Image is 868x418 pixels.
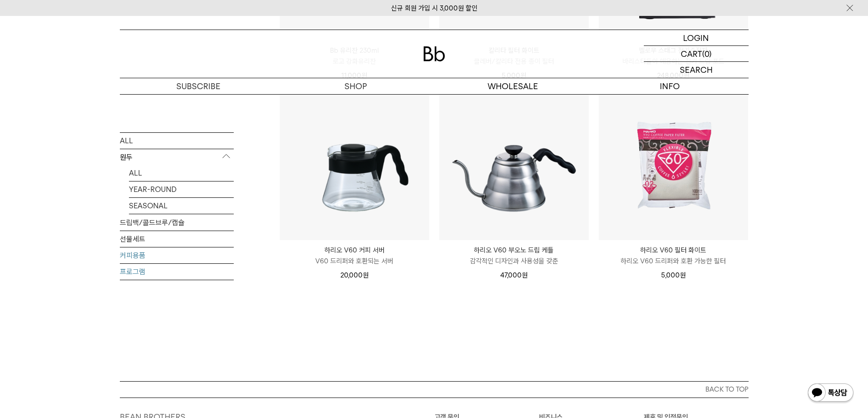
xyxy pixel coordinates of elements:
span: 47,000 [500,271,528,279]
img: 하리오 V60 필터 화이트 [599,91,748,240]
a: 커피용품 [120,247,234,263]
p: 하리오 V60 커피 서버 [280,245,429,256]
button: BACK TO TOP [120,381,749,398]
span: 5,000 [661,271,686,279]
p: 하리오 V60 부오노 드립 케틀 [439,245,589,256]
img: 하리오 V60 부오노 드립 케틀 [439,91,589,240]
p: 하리오 V60 드리퍼와 호환 가능한 필터 [599,256,748,267]
p: 원두 [120,149,234,165]
a: 하리오 V60 부오노 드립 케틀 감각적인 디자인과 사용성을 갖춘 [439,245,589,267]
a: ALL [129,165,234,181]
a: 선물세트 [120,231,234,247]
a: SEASONAL [129,197,234,213]
p: 감각적인 디자인과 사용성을 갖춘 [439,256,589,267]
span: 20,000 [340,271,369,279]
span: 원 [680,271,686,279]
span: 원 [522,271,528,279]
a: CART (0) [644,46,749,62]
img: 하리오 V60 커피 서버 [280,91,429,240]
p: CART [681,46,702,61]
a: 하리오 V60 커피 서버 V60 드리퍼와 호환되는 서버 [280,245,429,267]
a: SHOP [277,78,434,94]
img: 로고 [423,46,445,61]
a: 프로그램 [120,263,234,279]
a: 드립백/콜드브루/캡슐 [120,214,234,230]
p: INFO [591,78,749,94]
span: 원 [363,271,369,279]
a: SUBSCRIBE [120,78,277,94]
a: LOGIN [644,30,749,46]
p: WHOLESALE [434,78,591,94]
p: SEARCH [680,62,713,78]
p: 하리오 V60 필터 화이트 [599,245,748,256]
a: 신규 회원 가입 시 3,000원 할인 [391,4,478,12]
img: 카카오톡 채널 1:1 채팅 버튼 [807,383,854,404]
a: 하리오 V60 필터 화이트 하리오 V60 드리퍼와 호환 가능한 필터 [599,245,748,267]
a: ALL [120,132,234,148]
p: (0) [702,46,712,61]
p: V60 드리퍼와 호환되는 서버 [280,256,429,267]
p: LOGIN [683,30,709,45]
a: YEAR-ROUND [129,181,234,197]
